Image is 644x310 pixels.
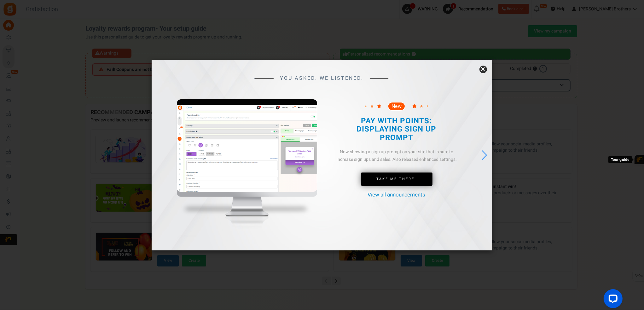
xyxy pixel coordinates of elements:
[280,76,363,81] span: YOU ASKED. WE LISTENED.
[361,173,432,186] a: Take Me There!
[608,156,632,163] div: Tour guide
[479,66,487,73] a: ×
[392,104,402,109] span: New
[334,148,460,163] div: Now showing a sign up prompt on your site that is sure to increase sign ups and sales. Also relea...
[480,148,489,162] div: Next slide
[368,192,426,198] a: View all announcements
[177,99,317,242] img: mockup
[340,117,453,142] h2: PAY WITH POINTS: DISPLAYING SIGN UP PROMPT
[177,105,317,192] img: screenshot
